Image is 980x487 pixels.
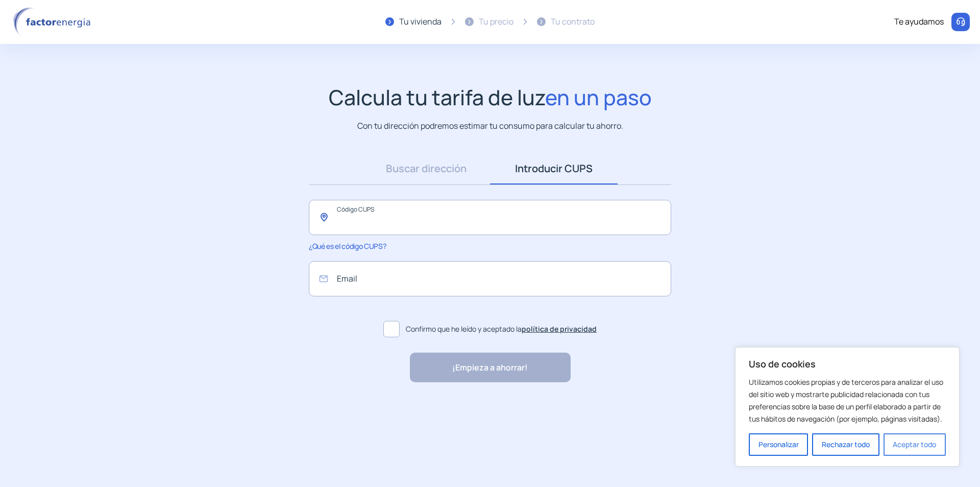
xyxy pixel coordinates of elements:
[749,376,946,425] p: Utilizamos cookies propias y de terceros para analizar el uso del sitio web y mostrarte publicida...
[357,120,623,132] p: Con tu dirección podremos estimar tu consumo para calcular tu ahorro.
[490,153,618,184] a: Introducir CUPS
[309,241,386,251] span: ¿Qué es el código CUPS?
[362,153,490,184] a: Buscar dirección
[955,17,966,27] img: llamar
[10,7,97,37] img: logo factor
[749,358,946,370] p: Uso de cookies
[406,323,597,335] span: Confirmo que he leído y aceptado la
[479,15,513,29] div: Tu precio
[522,324,597,334] a: política de privacidad
[329,85,652,110] h1: Calcula tu tarifa de luz
[749,433,808,456] button: Personalizar
[884,433,946,456] button: Aceptar todo
[399,15,442,29] div: Tu vivienda
[545,83,652,111] span: en un paso
[812,433,879,456] button: Rechazar todo
[551,15,595,29] div: Tu contrato
[735,347,960,467] div: Uso de cookies
[894,15,944,29] div: Te ayudamos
